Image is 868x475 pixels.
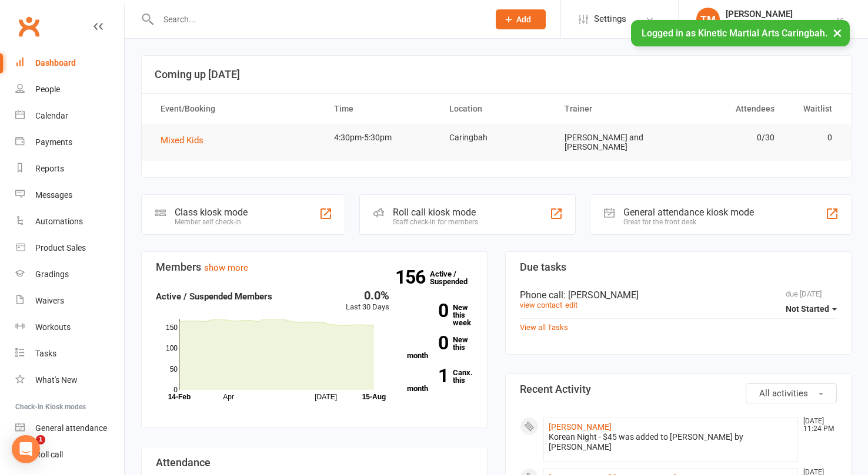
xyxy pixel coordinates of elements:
[15,261,124,288] a: Gradings
[623,207,754,218] div: General attendance kiosk mode
[156,457,473,469] h3: Attendance
[439,124,554,151] td: Caringbah
[393,207,478,218] div: Roll call kiosk mode
[785,124,843,151] td: 0
[15,182,124,208] a: Messages
[827,20,848,45] button: ×
[520,301,562,309] a: view contact
[565,301,577,309] a: edit
[520,323,568,332] a: View all Tasks
[407,304,473,326] a: 0New this week
[12,435,40,463] div: Open Intercom Messenger
[35,58,76,68] div: Dashboard
[623,218,754,226] div: Great for the front desk
[496,9,546,29] button: Add
[594,6,626,32] span: Settings
[15,156,124,182] a: Reports
[35,269,69,279] div: Gradings
[35,111,68,120] div: Calendar
[14,12,44,41] a: Clubworx
[439,94,554,124] th: Location
[35,450,63,459] div: Roll call
[407,336,473,359] a: 0New this month
[15,288,124,314] a: Waivers
[786,298,837,319] button: Not Started
[35,137,72,147] div: Payments
[15,415,124,442] a: General attendance kiosk mode
[155,69,838,80] h3: Coming up [DATE]
[407,369,473,392] a: 1Canx. this month
[15,341,124,367] a: Tasks
[395,268,430,286] strong: 156
[15,103,124,129] a: Calendar
[15,50,124,76] a: Dashboard
[161,135,203,146] span: Mixed Kids
[35,190,72,200] div: Messages
[430,261,482,294] a: 156Active / Suspended
[346,289,389,314] div: Last 30 Days
[520,383,837,395] h3: Recent Activity
[407,367,448,385] strong: 1
[35,423,107,433] div: General attendance
[156,291,272,302] strong: Active / Suspended Members
[15,129,124,156] a: Payments
[35,322,71,332] div: Workouts
[161,133,212,147] button: Mixed Kids
[759,388,808,399] span: All activities
[35,375,78,385] div: What's New
[175,218,248,226] div: Member self check-in
[15,367,124,393] a: What's New
[15,314,124,341] a: Workouts
[554,94,669,124] th: Trainer
[35,164,64,173] div: Reports
[520,289,837,301] div: Phone call
[669,94,784,124] th: Attendees
[786,304,829,314] span: Not Started
[563,289,639,301] span: : [PERSON_NAME]
[156,261,473,273] h3: Members
[36,435,45,444] span: 1
[726,19,835,30] div: Kinetic Martial Arts Caringbah
[726,9,835,19] div: [PERSON_NAME]
[393,218,478,226] div: Staff check-in for members
[797,417,836,433] time: [DATE] 11:24 PM
[35,243,86,252] div: Product Sales
[15,208,124,235] a: Automations
[204,262,248,273] a: show more
[746,383,837,403] button: All activities
[346,289,389,301] div: 0.0%
[35,349,56,358] div: Tasks
[175,207,248,218] div: Class kiosk mode
[35,296,64,305] div: Waivers
[15,442,124,468] a: Roll call
[407,334,448,352] strong: 0
[323,124,439,151] td: 4:30pm-5:30pm
[155,11,480,28] input: Search...
[516,15,531,24] span: Add
[323,94,439,124] th: Time
[520,261,837,273] h3: Due tasks
[407,302,448,319] strong: 0
[669,124,784,151] td: 0/30
[696,8,720,31] div: TM
[549,432,793,452] div: Korean Night - $45 was added to [PERSON_NAME] by [PERSON_NAME]
[15,235,124,261] a: Product Sales
[15,76,124,103] a: People
[35,85,60,94] div: People
[35,217,83,226] div: Automations
[549,422,612,432] a: [PERSON_NAME]
[150,94,323,124] th: Event/Booking
[642,28,827,39] span: Logged in as Kinetic Martial Arts Caringbah.
[785,94,843,124] th: Waitlist
[554,124,669,161] td: [PERSON_NAME] and [PERSON_NAME]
